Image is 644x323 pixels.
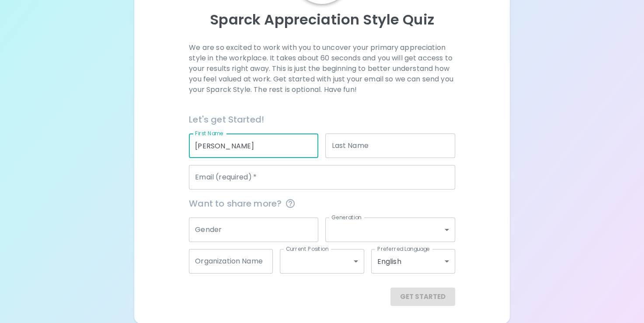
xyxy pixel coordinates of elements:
div: English [371,249,455,274]
label: Current Position [286,245,328,253]
label: Generation [331,214,362,221]
svg: This information is completely confidential and only used for aggregated appreciation studies at ... [285,198,296,209]
h6: Let's get Started! [189,112,455,126]
label: First Name [195,130,223,137]
span: Want to share more? [189,197,455,211]
p: Sparck Appreciation Style Quiz [145,11,499,28]
p: We are so excited to work with you to uncover your primary appreciation style in the workplace. I... [189,42,455,95]
label: Preferred Language [377,245,430,253]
